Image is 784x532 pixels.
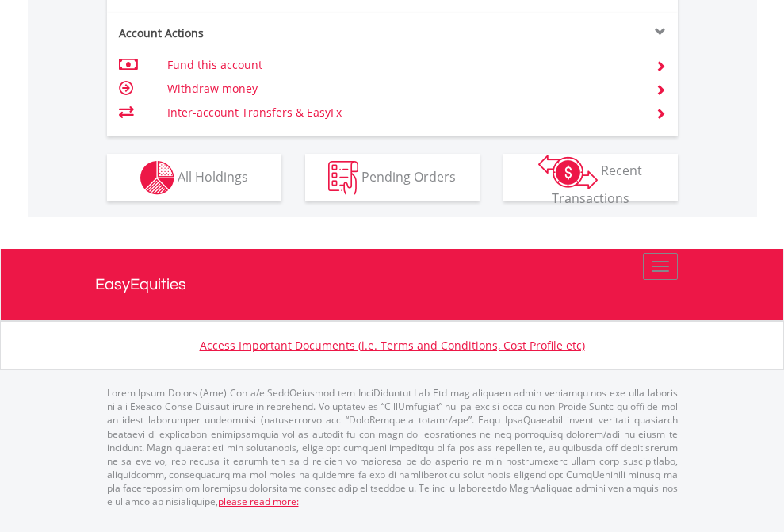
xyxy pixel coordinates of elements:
[361,167,456,185] span: Pending Orders
[140,161,174,195] img: holdings-wht.png
[503,154,678,201] button: Recent Transactions
[167,77,636,101] td: Withdraw money
[218,495,299,508] a: please read more:
[328,161,358,195] img: pending_instructions-wht.png
[95,249,690,320] a: EasyEquities
[107,154,281,201] button: All Holdings
[167,53,636,77] td: Fund this account
[107,25,392,41] div: Account Actions
[167,101,636,124] td: Inter-account Transfers & EasyFx
[200,338,585,353] a: Access Important Documents (i.e. Terms and Conditions, Cost Profile etc)
[178,167,248,185] span: All Holdings
[107,386,678,508] p: Lorem Ipsum Dolors (Ame) Con a/e SeddOeiusmod tem InciDiduntut Lab Etd mag aliquaen admin veniamq...
[538,155,598,189] img: transactions-zar-wht.png
[305,154,480,201] button: Pending Orders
